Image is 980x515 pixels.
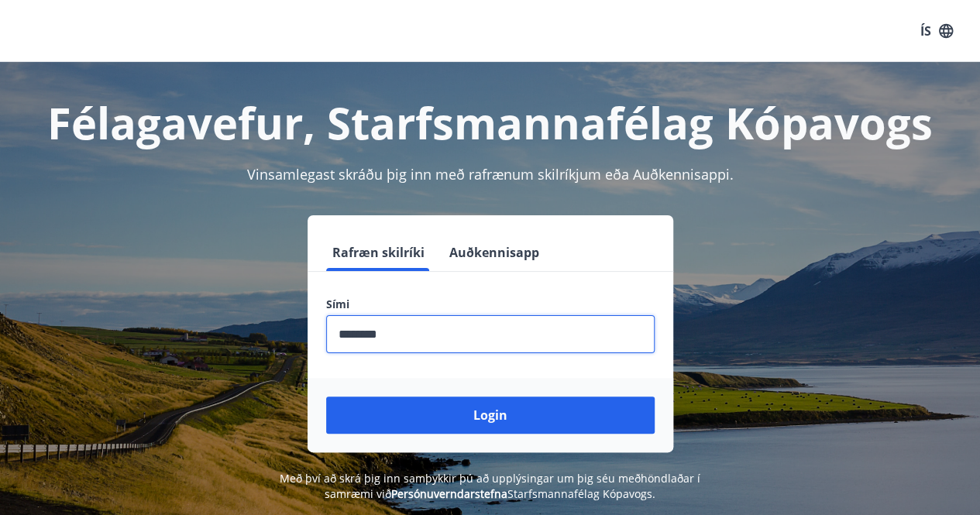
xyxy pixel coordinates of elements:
button: ÍS [912,17,961,45]
button: Login [326,397,655,434]
span: Vinsamlegast skráðu þig inn með rafrænum skilríkjum eða Auðkennisappi. [247,165,734,184]
label: Sími [326,297,655,312]
button: Rafræn skilríki [326,234,431,271]
h1: Félagavefur, Starfsmannafélag Kópavogs [19,93,961,152]
button: Auðkennisapp [443,234,545,271]
a: Persónuverndarstefna [391,486,507,501]
span: Með því að skrá þig inn samþykkir þú að upplýsingar um þig séu meðhöndlaðar í samræmi við Starfsm... [280,471,700,501]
